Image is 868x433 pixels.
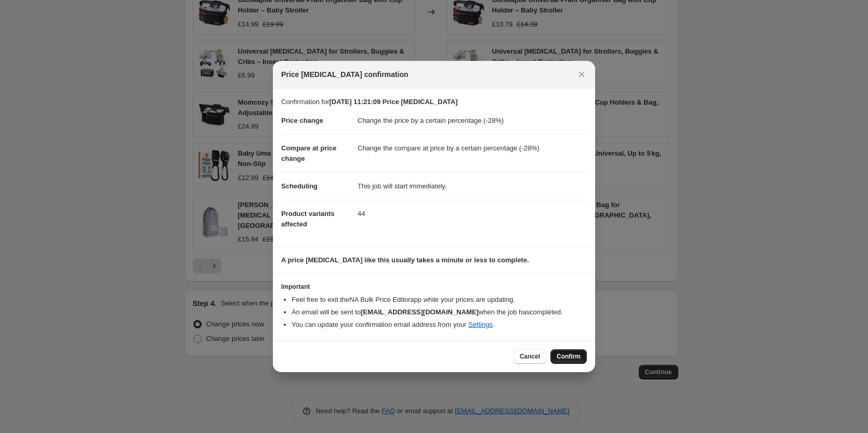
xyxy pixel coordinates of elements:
dd: This job will start immediately. [358,172,587,200]
span: Scheduling [281,182,318,190]
b: [EMAIL_ADDRESS][DOMAIN_NAME] [361,308,479,316]
span: Product variants affected [281,210,335,228]
dd: Change the compare at price by a certain percentage (-28%) [358,134,587,162]
p: Confirmation for [281,97,587,107]
span: Confirm [557,352,581,361]
dd: 44 [358,200,587,227]
b: A price [MEDICAL_DATA] like this usually takes a minute or less to complete. [281,256,529,264]
span: Price change [281,117,323,124]
dd: Change the price by a certain percentage (-28%) [358,107,587,134]
button: Cancel [514,349,546,364]
button: Confirm [550,349,587,364]
span: Cancel [520,352,540,361]
button: Close [574,67,589,82]
b: [DATE] 11:21:09 Price [MEDICAL_DATA] [329,98,457,106]
span: Price [MEDICAL_DATA] confirmation [281,69,409,80]
li: You can update your confirmation email address from your . [292,320,587,330]
li: Feel free to exit the NA Bulk Price Editor app while your prices are updating. [292,295,587,305]
span: Compare at price change [281,144,336,162]
h3: Important [281,283,587,291]
a: Settings [468,321,493,328]
li: An email will be sent to when the job has completed . [292,307,587,317]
